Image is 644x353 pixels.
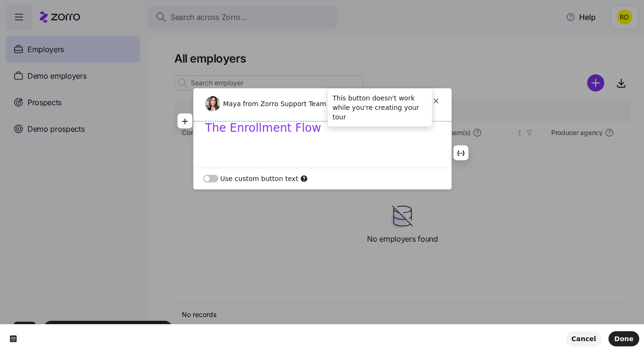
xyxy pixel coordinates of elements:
[243,100,326,108] span: from Zorro Support Team
[572,335,596,343] span: Cancel
[223,100,243,108] span: Maya
[205,121,440,142] h1: The Enrollment Flow
[566,331,602,346] button: Cancel
[614,335,634,343] span: Done
[608,331,639,346] button: Done
[328,89,432,127] span: This button doesn't work while you're creating your tour
[205,96,220,111] img: Maya Perl
[220,174,308,183] span: Use custom button text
